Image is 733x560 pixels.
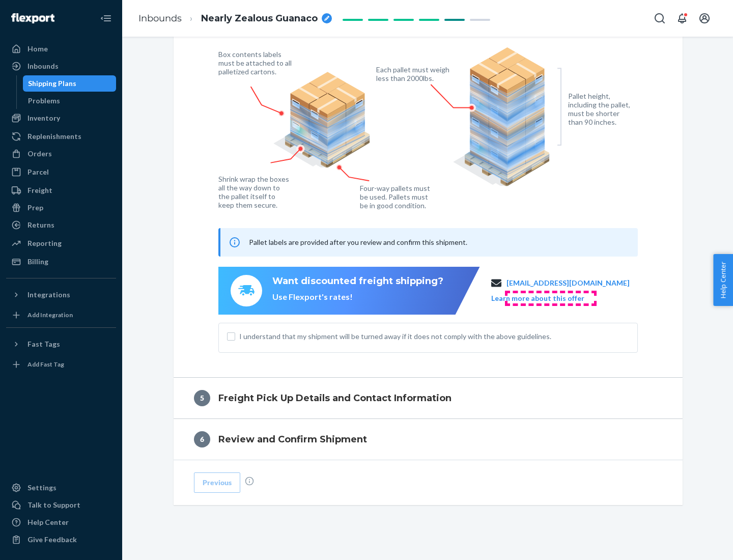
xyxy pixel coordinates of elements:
[6,480,116,496] a: Settings
[491,293,584,303] button: Learn more about this offer
[27,220,54,230] div: Returns
[6,336,116,352] button: Fast Tags
[6,146,116,162] a: Orders
[27,290,70,300] div: Integrations
[239,331,629,342] span: I understand that my shipment will be turned away if it does not comply with the above guidelines.
[6,235,116,251] a: Reporting
[27,500,80,510] div: Talk to Support
[650,8,670,29] button: Open Search Box
[6,110,116,126] a: Inventory
[27,131,81,142] div: Replenishments
[6,254,116,270] a: Billing
[27,203,43,213] div: Prep
[249,238,467,246] span: Pallet labels are provided after you review and confirm this shipment.
[27,61,59,71] div: Inbounds
[6,514,116,530] a: Help Center
[6,307,116,323] a: Add Integration
[28,78,76,89] div: Shipping Plans
[6,200,116,216] a: Prep
[23,75,117,92] a: Shipping Plans
[218,391,452,405] h4: Freight Pick Up Details and Contact Information
[672,8,692,29] button: Open notifications
[218,50,294,76] figcaption: Box contents labels must be attached to all palletized cartons.
[27,257,48,267] div: Billing
[194,472,240,493] button: Previous
[713,254,733,306] button: Help Center
[23,93,117,109] a: Problems
[6,128,116,145] a: Replenishments
[138,13,182,24] a: Inbounds
[6,164,116,180] a: Parcel
[27,185,52,195] div: Freight
[6,217,116,233] a: Returns
[360,184,431,210] figcaption: Four-way pallets must be used. Pallets must be in good condition.
[6,287,116,303] button: Integrations
[27,339,60,349] div: Fast Tags
[506,278,630,288] a: [EMAIL_ADDRESS][DOMAIN_NAME]
[227,332,235,341] input: I understand that my shipment will be turned away if it does not comply with the above guidelines.
[174,419,683,460] button: 6Review and Confirm Shipment
[11,13,54,23] img: Flexport logo
[174,378,683,418] button: 5Freight Pick Up Details and Contact Information
[27,311,73,319] div: Add Integration
[27,238,62,248] div: Reporting
[27,517,69,527] div: Help Center
[6,531,116,548] button: Give Feedback
[27,167,49,177] div: Parcel
[27,113,60,123] div: Inventory
[272,275,443,288] div: Want discounted freight shipping?
[194,431,210,447] div: 6
[6,356,116,373] a: Add Fast Tag
[194,390,210,406] div: 5
[6,58,116,74] a: Inbounds
[27,535,77,545] div: Give Feedback
[27,149,52,159] div: Orders
[218,175,291,209] figcaption: Shrink wrap the boxes all the way down to the pallet itself to keep them secure.
[27,483,57,493] div: Settings
[376,65,452,82] figcaption: Each pallet must weigh less than 2000lbs.
[272,291,443,303] div: Use Flexport's rates!
[694,8,715,29] button: Open account menu
[201,12,318,25] span: Nearly Zealous Guanaco
[6,497,116,513] a: Talk to Support
[27,360,64,369] div: Add Fast Tag
[130,4,340,34] ol: breadcrumbs
[28,96,60,106] div: Problems
[27,44,48,54] div: Home
[96,8,116,29] button: Close Navigation
[6,41,116,57] a: Home
[218,433,367,446] h4: Review and Confirm Shipment
[568,92,635,126] figcaption: Pallet height, including the pallet, must be shorter than 90 inches.
[6,182,116,199] a: Freight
